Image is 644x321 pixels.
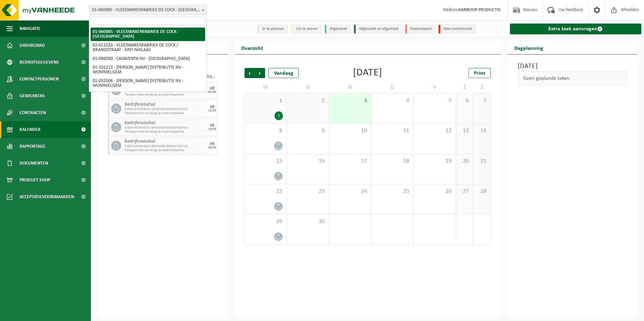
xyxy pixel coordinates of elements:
[20,121,40,138] span: Kalender
[375,188,410,195] span: 25
[458,7,501,12] strong: AANKOOP PRODUCTIE
[125,139,206,144] span: Bedrijfsrestafval
[417,127,452,135] span: 12
[248,157,283,165] span: 15
[20,188,74,205] span: Acceptatievoorwaarden
[332,188,368,195] span: 24
[439,25,476,34] li: Non-conformiteit
[459,188,470,195] span: 27
[125,93,206,97] span: Transport heen-en-terug op vaste frequentie
[469,68,491,78] a: Print
[125,148,206,152] span: Transport heen-en-terug op vaste frequentie
[210,142,215,146] div: VR
[459,157,470,165] span: 20
[125,102,206,107] span: Bedrijfsrestafval
[268,68,299,78] div: Vandaag
[91,77,205,90] li: 01-055506 - [PERSON_NAME] DISTRIBUTIE NV - WOMMELGEM
[329,81,372,94] td: W
[477,188,487,195] span: 28
[125,130,206,134] span: Transport heen-en-terug op vaste frequentie
[91,41,205,55] li: 02-011232 - VLEESWARENFABRIEK DE COCK / BRANDSTRAAT - SINT-NIKLAAS
[257,25,288,34] li: In te plannen
[248,218,283,225] span: 29
[210,123,215,128] div: VR
[290,97,325,105] span: 2
[290,218,325,225] span: 30
[459,97,470,105] span: 6
[375,157,410,165] span: 18
[354,25,402,34] li: Afgewerkt en afgemeld
[20,37,45,54] span: Dashboard
[125,126,206,130] span: EIGEN MONOBLOC GEMENGD BEDRIJFSAFVAL
[208,91,216,94] div: 05/09
[290,157,325,165] span: 16
[248,127,283,135] span: 8
[291,25,321,34] li: Uit te voeren
[477,97,487,105] span: 7
[518,71,627,85] div: Geen geplande taken
[210,105,215,109] div: VR
[89,5,206,15] span: 01-060085 - VLEESWARENFABRIEK DE COCK - SINT-NIKLAAS
[518,61,627,71] h3: [DATE]
[20,172,50,188] span: Product Shop
[375,97,410,105] span: 4
[405,25,435,34] li: Geannuleerd
[372,81,414,94] td: D
[234,41,270,54] h2: Overzicht
[208,128,216,131] div: 19/09
[332,97,368,105] span: 3
[125,107,206,111] span: EIGEN MONOBLOC GEMENGD BEDRIJFSAFVAL
[414,81,456,94] td: V
[20,104,46,121] span: Contracten
[510,24,642,34] a: Extra taak aanvragen
[91,63,205,77] li: 01-101212 - [PERSON_NAME] DISTRIBUTIE NV - WOMMELGEM
[248,188,283,195] span: 22
[474,71,485,76] span: Print
[125,144,206,148] span: EIGEN MONOBLOC GEMENGD BEDRIJFSAFVAL
[208,109,216,112] div: 12/09
[20,54,59,71] span: Bedrijfsgegevens
[417,157,452,165] span: 19
[245,68,255,78] span: Vorige
[287,81,329,94] td: D
[125,120,206,126] span: Bedrijfsrestafval
[477,127,487,135] span: 14
[473,81,490,94] td: Z
[89,5,207,15] span: 01-060085 - VLEESWARENFABRIEK DE COCK - SINT-NIKLAAS
[477,157,487,165] span: 21
[290,188,325,195] span: 23
[325,25,351,34] li: Afgewerkt
[20,138,45,155] span: Rapportage
[125,111,206,115] span: Transport heen-en-terug op vaste frequentie
[210,86,215,91] div: VR
[456,81,473,94] td: Z
[375,127,410,135] span: 11
[245,81,287,94] td: M
[91,55,205,63] li: 01-086590 - CASAVENTA NV - [GEOGRAPHIC_DATA]
[417,97,452,105] span: 5
[459,127,470,135] span: 13
[208,146,216,149] div: 26/09
[332,157,368,165] span: 17
[91,28,205,41] li: 01-060085 - VLEESWARENFABRIEK DE COCK - [GEOGRAPHIC_DATA]
[275,111,283,120] div: 1
[417,188,452,195] span: 26
[353,68,382,78] div: [DATE]
[255,68,265,78] span: Volgende
[20,71,59,87] span: Contactpersonen
[290,127,325,135] span: 9
[20,20,40,37] span: Navigatie
[20,155,48,172] span: Documenten
[248,97,283,105] span: 1
[508,41,550,54] h2: Dagplanning
[332,127,368,135] span: 10
[20,87,45,104] span: Gebruikers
